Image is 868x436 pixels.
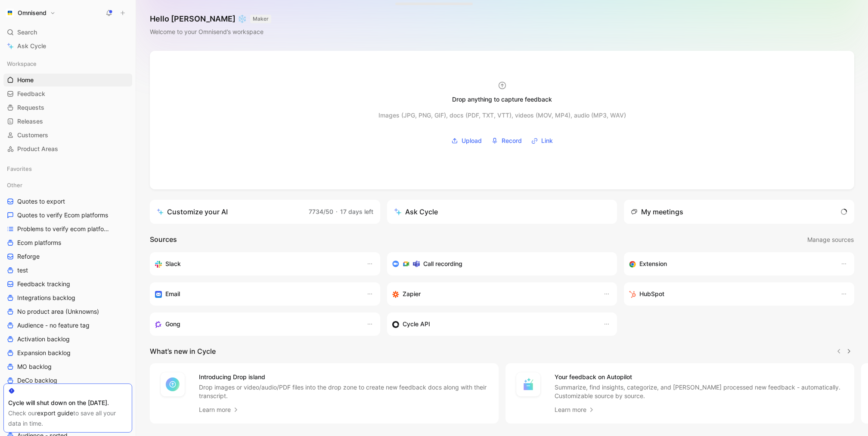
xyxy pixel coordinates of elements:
[3,209,132,222] a: Quotes to verify Ecom platforms
[8,408,127,429] div: Check our to save all your data in time.
[17,335,70,343] span: Activation backlog
[17,103,44,112] span: Requests
[17,321,90,330] span: Audience - no feature tag
[3,195,132,208] a: Quotes to export
[17,349,71,357] span: Expansion backlog
[17,307,99,316] span: No product area (Unknowns)
[340,208,373,215] span: 17 days left
[3,346,132,359] a: Expansion backlog
[639,259,667,269] h3: Extension
[17,252,40,261] span: Reforge
[155,259,358,269] div: Sync your customers, send feedback and get updates in Slack
[3,291,132,304] a: Integrations backlog
[3,333,132,346] a: Activation backlog
[807,235,854,245] span: Manage sources
[502,136,522,146] span: Record
[17,362,52,371] span: MO backlog
[541,136,553,146] span: Link
[3,278,132,291] a: Feedback tracking
[3,360,132,373] a: MO backlog
[17,280,70,288] span: Feedback tracking
[3,26,132,39] div: Search
[3,7,58,19] button: OmnisendOmnisend
[3,223,132,235] a: Problems to verify ecom platforms
[150,200,380,224] a: Customize your AI7734/50·17 days left
[17,90,45,98] span: Feedback
[7,164,32,173] span: Favorites
[8,398,127,408] div: Cycle will shut down on the [DATE].
[6,9,14,17] img: Omnisend
[17,197,65,206] span: Quotes to export
[3,374,132,387] a: DeCo backlog
[165,289,180,299] h3: Email
[555,383,844,400] p: Summarize, find insights, categorize, and [PERSON_NAME] processed new feedback - automatically. C...
[199,372,488,382] h4: Introducing Drop island
[639,289,664,299] h3: HubSpot
[150,27,271,37] div: Welcome to your Omnisend’s workspace
[392,289,595,299] div: Capture feedback from thousands of sources with Zapier (survey results, recordings, sheets, etc).
[3,115,132,128] a: Releases
[807,234,854,245] button: Manage sources
[336,208,338,215] span: ·
[631,207,683,217] div: My meetings
[150,14,271,24] h1: Hello [PERSON_NAME] ❄️
[165,319,180,329] h3: Gong
[3,264,132,277] a: test
[157,207,228,217] div: Customize your AI
[17,238,61,247] span: Ecom platforms
[3,101,132,114] a: Requests
[378,110,626,121] div: Images (JPG, PNG, GIF), docs (PDF, TXT, VTT), videos (MOV, MP4), audio (MP3, WAV)
[165,259,181,269] h3: Slack
[155,289,358,299] div: Forward emails to your feedback inbox
[3,87,132,100] a: Feedback
[3,40,132,53] a: Ask Cycle
[17,145,58,153] span: Product Areas
[462,136,482,146] span: Upload
[155,319,358,329] div: Capture feedback from your incoming calls
[17,211,108,220] span: Quotes to verify Ecom platforms
[452,94,552,105] div: Drop anything to capture feedback
[448,134,485,147] button: Upload
[3,57,132,70] div: Workspace
[528,134,556,147] button: Link
[3,142,132,155] a: Product Areas
[3,74,132,87] a: Home
[555,405,595,415] a: Learn more
[392,319,595,329] div: Sync customers & send feedback from custom sources. Get inspired by our favorite use case
[555,372,844,382] h4: Your feedback on Autopilot
[392,259,605,269] div: Record & transcribe meetings from Zoom, Meet & Teams.
[17,41,46,51] span: Ask Cycle
[3,305,132,318] a: No product area (Unknowns)
[17,294,75,302] span: Integrations backlog
[17,266,28,275] span: test
[3,319,132,332] a: Audience - no feature tag
[629,259,832,269] div: Capture feedback from anywhere on the web
[17,376,57,385] span: DeCo backlog
[3,129,132,142] a: Customers
[18,9,46,17] h1: Omnisend
[7,181,22,189] span: Other
[17,27,37,37] span: Search
[488,134,525,147] button: Record
[199,405,239,415] a: Learn more
[17,117,43,126] span: Releases
[423,259,462,269] h3: Call recording
[3,250,132,263] a: Reforge
[394,207,438,217] div: Ask Cycle
[150,234,177,245] h2: Sources
[250,15,271,23] button: MAKER
[403,319,430,329] h3: Cycle API
[199,383,488,400] p: Drop images or video/audio/PDF files into the drop zone to create new feedback docs along with th...
[17,131,48,139] span: Customers
[3,179,132,192] div: Other
[150,346,216,356] h2: What’s new in Cycle
[387,200,617,224] button: Ask Cycle
[309,208,333,215] span: 7734/50
[37,409,73,417] a: export guide
[3,236,132,249] a: Ecom platforms
[17,76,34,84] span: Home
[17,225,111,233] span: Problems to verify ecom platforms
[403,289,421,299] h3: Zapier
[7,59,37,68] span: Workspace
[3,162,132,175] div: Favorites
